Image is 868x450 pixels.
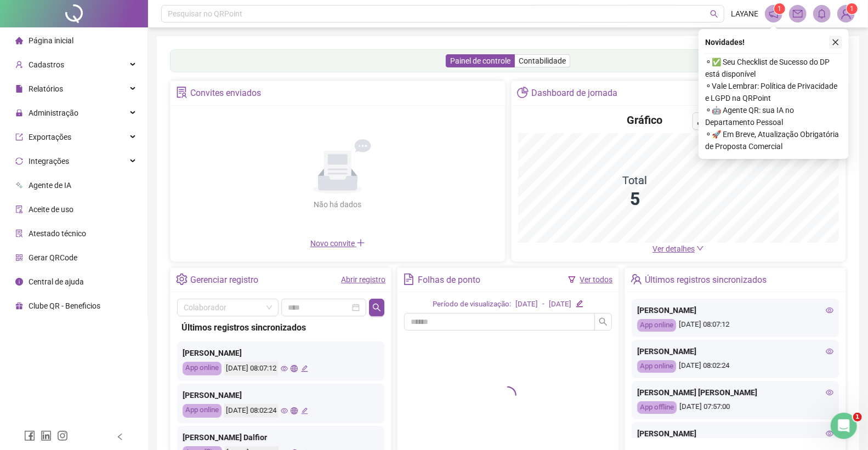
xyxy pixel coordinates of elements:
span: 1 [853,413,862,421]
span: mail [793,9,803,19]
div: App online [183,362,222,375]
span: search [372,303,381,312]
span: audit [15,206,23,213]
span: global [291,407,298,414]
div: [PERSON_NAME] [183,347,379,359]
span: eye [281,407,288,414]
span: edit [576,300,583,307]
div: Últimos registros sincronizados [645,271,767,289]
div: [DATE] 08:02:24 [224,404,278,418]
span: info-circle [15,278,23,286]
div: [DATE] 08:07:12 [637,319,833,332]
div: [PERSON_NAME] [637,428,833,440]
span: ⚬ Vale Lembrar: Política de Privacidade e LGPD na QRPoint [705,80,842,104]
span: Ver detalhes [653,244,695,253]
span: qrcode [15,254,23,261]
span: Novo convite [310,239,365,248]
span: global [291,365,298,372]
div: [DATE] 07:57:00 [637,401,833,414]
span: Aceite de uso [29,205,73,214]
div: [PERSON_NAME] [183,389,379,401]
span: close [832,38,839,46]
div: App online [183,404,222,418]
span: facebook [24,430,35,441]
span: eye [826,389,833,396]
span: Clube QR - Beneficios [29,301,100,310]
span: eye [826,348,833,355]
iframe: Intercom live chat [831,413,857,439]
span: Integrações [29,157,69,166]
div: [PERSON_NAME] [PERSON_NAME] [637,386,833,398]
span: sync [15,157,23,165]
span: Cadastros [29,60,64,69]
span: loading [499,386,517,404]
div: [DATE] [515,299,538,310]
span: linkedin [41,430,52,441]
div: - [542,299,544,310]
span: download [697,117,706,126]
sup: 1 [774,3,785,14]
div: Período de visualização: [433,299,511,310]
span: ⚬ 🚀 Em Breve, Atualização Obrigatória de Proposta Comercial [705,128,842,152]
div: [DATE] 08:02:24 [637,360,833,373]
div: [PERSON_NAME] [637,304,833,316]
span: bell [817,9,827,19]
span: edit [301,365,308,372]
a: Abrir registro [341,275,385,284]
div: Convites enviados [190,84,261,102]
a: Ver todos [580,275,613,284]
span: ⚬ ✅ Seu Checklist de Sucesso do DP está disponível [705,56,842,80]
h4: Gráfico [627,112,662,128]
div: [DATE] [549,299,571,310]
span: solution [15,230,23,237]
img: 80682 [838,5,854,22]
span: plus [356,238,365,247]
span: home [15,37,23,44]
div: [PERSON_NAME] [637,345,833,357]
span: user-add [15,61,23,69]
div: Folhas de ponto [418,271,480,289]
span: export [15,133,23,141]
span: eye [281,365,288,372]
span: eye [826,306,833,314]
span: Painel de controle [450,56,510,65]
span: LAYANE [731,8,758,20]
span: Relatórios [29,84,63,93]
div: Não há dados [287,198,388,210]
span: ⚬ 🤖 Agente QR: sua IA no Departamento Pessoal [705,104,842,128]
div: App online [637,360,676,373]
span: file [15,85,23,93]
span: file-text [403,274,415,285]
div: Gerenciar registro [190,271,258,289]
span: lock [15,109,23,117]
span: filter [568,276,576,283]
span: notification [769,9,779,19]
span: Novidades ! [705,36,745,48]
span: pie-chart [517,87,529,98]
div: App offline [637,401,677,414]
span: edit [301,407,308,414]
div: [PERSON_NAME] Dalfior [183,431,379,443]
span: Agente de IA [29,181,71,190]
span: search [710,10,718,18]
span: setting [176,274,188,285]
span: gift [15,302,23,310]
span: down [696,244,704,252]
span: search [599,317,608,326]
span: instagram [57,430,68,441]
span: Central de ajuda [29,277,84,286]
span: 1 [850,5,854,13]
span: team [631,274,642,285]
div: Últimos registros sincronizados [181,321,380,334]
span: eye [826,430,833,437]
span: Atestado técnico [29,229,86,238]
span: Administração [29,109,78,117]
a: Ver detalhes down [653,244,704,253]
span: Gerar QRCode [29,253,77,262]
span: 1 [778,5,782,13]
div: [DATE] 08:07:12 [224,362,278,375]
span: Exportações [29,133,71,141]
div: App online [637,319,676,332]
span: solution [176,87,188,98]
span: Página inicial [29,36,73,45]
